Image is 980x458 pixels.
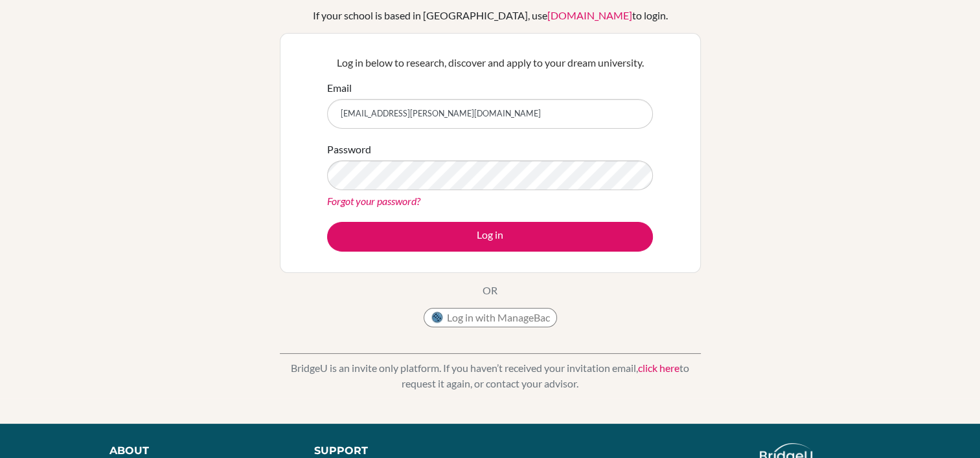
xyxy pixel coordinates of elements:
p: OR [483,283,497,298]
a: click here [638,362,679,374]
button: Log in [327,222,653,252]
label: Password [327,142,371,157]
button: Log in with ManageBac [424,308,557,327]
div: If your school is based in [GEOGRAPHIC_DATA], use to login. [313,8,668,23]
a: [DOMAIN_NAME] [547,9,632,21]
p: Log in below to research, discover and apply to your dream university. [327,55,653,71]
p: BridgeU is an invite only platform. If you haven’t received your invitation email, to request it ... [280,360,701,391]
a: Forgot your password? [327,195,420,207]
label: Email [327,80,352,96]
